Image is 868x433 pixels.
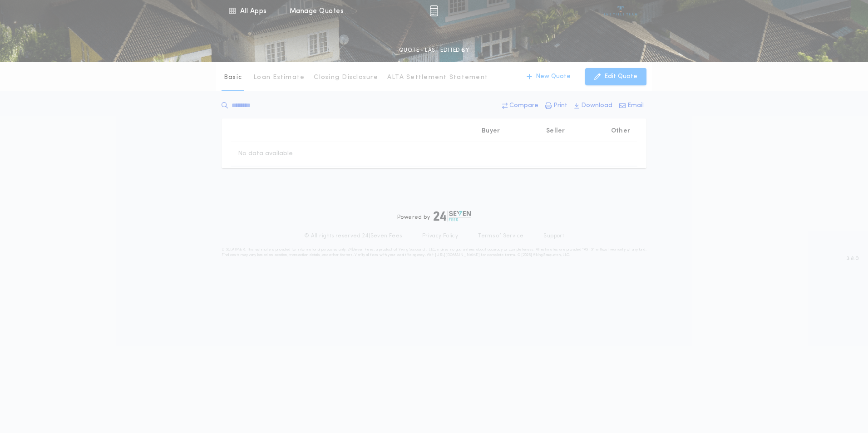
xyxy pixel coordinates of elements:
[478,232,523,240] a: Terms of Service
[546,127,565,136] p: Seller
[222,247,646,258] p: DISCLAIMER: This estimate is provided for informational purposes only. 24|Seven Fees, a product o...
[509,101,538,110] p: Compare
[604,6,638,15] img: vs-icon
[397,211,471,221] div: Powered by
[429,5,438,16] img: img
[314,73,378,82] p: Closing Disclosure
[585,68,646,85] button: Edit Quote
[224,73,242,82] p: Basic
[611,127,630,136] p: Other
[518,68,580,85] button: New Quote
[542,98,570,114] button: Print
[422,232,459,240] a: Privacy Policy
[604,72,637,81] p: Edit Quote
[387,73,488,82] p: ALTA Settlement Statement
[627,101,644,110] p: Email
[572,98,615,114] button: Download
[304,232,402,240] p: © All rights reserved. 24|Seven Fees
[553,101,567,110] p: Print
[581,101,612,110] p: Download
[434,211,471,221] img: logo
[616,98,646,114] button: Email
[482,127,500,136] p: Buyer
[543,232,564,240] a: Support
[847,255,859,263] span: 3.8.0
[231,142,300,166] td: No data available
[253,73,305,82] p: Loan Estimate
[536,72,571,81] p: New Quote
[499,98,541,114] button: Compare
[399,46,469,55] p: QUOTE - LAST EDITED BY
[435,253,480,257] a: [URL][DOMAIN_NAME]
